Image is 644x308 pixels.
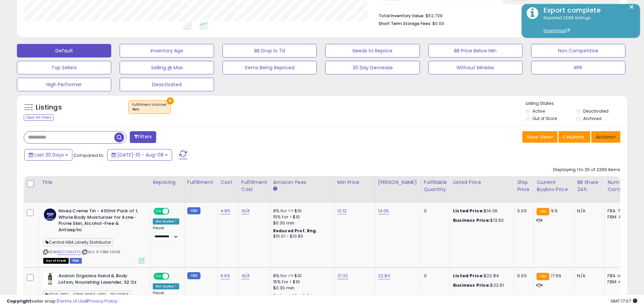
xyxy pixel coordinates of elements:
button: Without MinMax [428,61,523,74]
button: Needs to Reprice [325,44,420,57]
div: 15% for > $10 [273,279,329,285]
button: High Performer [17,78,111,91]
button: Last 30 Days [24,149,72,161]
button: RPR [531,61,625,74]
div: $0.30 min [273,285,329,291]
div: $13.92 [453,217,509,223]
div: Listed Price [453,179,511,186]
small: FBM [187,272,200,279]
div: Min Price [337,179,372,186]
button: BB Drop in 7d [222,44,317,57]
b: Nivea Creme Tin - 400ml Pack of 1, Whole Body Moisturizer for Acne-Prone Skin, Alcohol-Free & Ant... [58,208,141,235]
li: $52,739 [379,11,615,19]
div: FBM: 4 [607,214,630,220]
button: Save View [522,131,557,143]
a: 13.12 [337,208,347,214]
span: OFF [168,274,179,279]
small: Amazon Fees. [273,186,277,192]
span: | SKU: A-FBM-12445 [81,249,120,255]
div: Title [42,179,147,186]
b: Reduced Prof. Rng. [273,228,317,234]
div: Clear All Filters [24,114,54,121]
div: Preset: [153,226,179,241]
button: Filters [130,131,156,143]
div: Ship Price [517,179,531,193]
span: [DATE]-10 - Aug-08 [117,151,164,158]
div: $22.84 [453,273,509,279]
a: 21.32 [337,273,348,279]
div: ASIN: [43,208,145,263]
strong: Copyright [7,298,31,304]
div: $0.30 min [273,220,329,226]
button: × [629,3,634,11]
div: FBM: n/a [607,279,630,285]
div: Fulfillment [187,179,215,186]
small: FBA [536,208,549,215]
a: B00S31M3T4 [57,249,80,255]
span: FBM [70,258,82,264]
span: 17.69 [551,273,562,279]
a: Download [544,28,570,33]
button: Actions [591,131,620,143]
label: Deactivated [583,108,609,114]
span: Columns [563,134,584,140]
p: Listing States: [526,100,627,107]
div: fbm [132,107,167,112]
div: BB Share 24h. [577,179,602,193]
label: Out of Stock [532,116,557,121]
b: Short Term Storage Fees: [379,21,431,26]
span: OFF [168,209,179,214]
div: Export complete [539,5,635,15]
div: 8% for <= $10 [273,273,329,279]
div: N/A [577,273,599,279]
small: FBA [536,273,549,280]
div: Num of Comp. [607,179,632,193]
div: 15% for > $10 [273,214,329,220]
div: Current Buybox Price [536,179,571,193]
button: Default [17,44,111,57]
button: BB Price Below Min [428,44,523,57]
div: Win BuyBox * [153,218,179,224]
span: Compared to: [73,152,104,159]
span: Last 30 Days [34,151,64,158]
a: N/A [241,208,249,214]
div: $10.01 - $10.83 [273,234,329,239]
span: Fulfillment channel : [132,102,167,112]
span: ON [154,274,163,279]
label: Archived [583,116,601,121]
b: Listed Price: [453,273,484,279]
button: Deactivated [120,78,214,91]
a: 22.84 [378,273,390,279]
button: Columns [558,131,590,143]
span: Central HBA ,Liberty Distributor [43,238,113,246]
h5: Listings [36,103,62,112]
div: 8% for <= $10 [273,208,329,214]
a: 4.85 [220,208,230,214]
div: $22.61 [453,282,509,288]
b: Business Price: [453,282,490,288]
a: N/A [241,273,249,279]
div: Displaying 1 to 25 of 2266 items [553,167,620,173]
div: N/A [577,208,599,214]
div: Exported 2266 listings. [539,15,635,34]
a: Privacy Policy [88,298,117,304]
img: 41ExMixGigL._SL40_.jpg [43,273,57,286]
span: 2025-09-8 17:07 GMT [611,298,637,304]
div: Cost [220,179,236,186]
div: 0 [424,208,445,214]
div: 0.00 [517,208,528,214]
button: [DATE]-10 - Aug-08 [107,149,172,161]
b: Listed Price: [453,208,484,214]
span: 9.9 [551,208,557,214]
a: 9.99 [220,273,230,279]
button: 30 Day Decrease [325,61,420,74]
span: All listings that are currently out of stock and unavailable for purchase on Amazon [43,258,69,264]
button: × [167,97,174,104]
b: Total Inventory Value: [379,13,425,19]
div: Fulfillable Quantity [424,179,447,193]
button: Non Competitive [531,44,625,57]
img: 41-xtSsPYTL._SL40_.jpg [43,208,57,221]
div: 0 [424,273,445,279]
span: ON [154,209,163,214]
b: Business Price: [453,217,490,223]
